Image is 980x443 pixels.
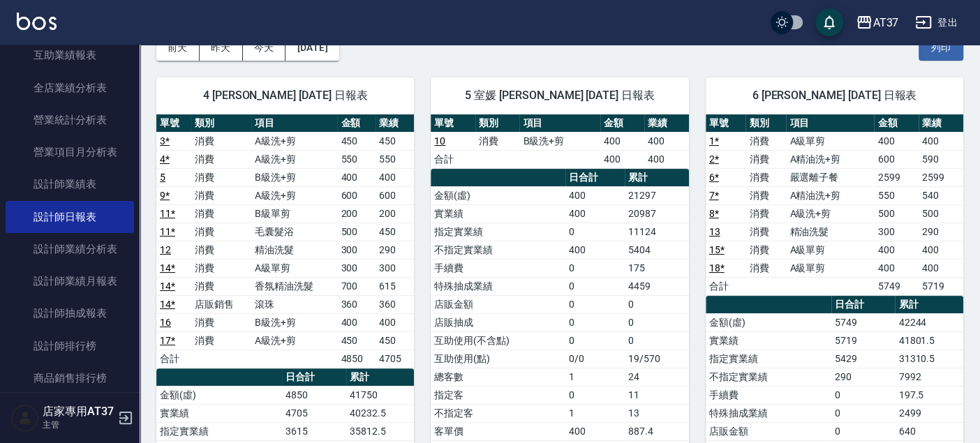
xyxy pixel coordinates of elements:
th: 累計 [625,169,688,187]
td: 互助使用(不含點) [431,331,565,350]
td: 615 [376,277,414,295]
button: 前天 [156,35,200,61]
td: A級洗+剪 [251,132,337,150]
td: B級洗+剪 [251,168,337,186]
td: A精油洗+剪 [786,150,874,168]
td: B級單剪 [251,204,337,223]
td: 197.5 [895,386,963,404]
button: AT37 [850,8,904,37]
td: 消費 [191,241,251,259]
th: 金額 [600,114,645,133]
td: 消費 [191,186,251,204]
td: 0 [565,277,625,295]
td: 4705 [282,404,346,422]
th: 累計 [346,368,415,386]
a: 13 [709,226,720,237]
td: A級單剪 [786,259,874,277]
td: 200 [337,204,376,223]
td: 店販銷售 [191,295,251,313]
td: 不指定客 [431,404,565,422]
td: 消費 [191,259,251,277]
td: 400 [376,313,414,331]
td: 指定實業績 [156,422,282,440]
td: 消費 [745,150,786,168]
td: 指定實業績 [431,223,565,241]
td: 4459 [625,277,688,295]
td: 300 [874,223,919,241]
td: 31310.5 [895,350,963,368]
td: 消費 [191,277,251,295]
td: 0 [565,223,625,241]
td: 消費 [191,150,251,168]
td: 消費 [745,259,786,277]
th: 項目 [251,114,337,133]
td: 0 [565,331,625,350]
td: 41750 [346,386,415,404]
td: 700 [337,277,376,295]
a: 全店業績分析表 [6,72,134,104]
th: 項目 [786,114,874,133]
td: A級單剪 [251,259,337,277]
td: 400 [644,150,689,168]
th: 日合計 [282,368,346,386]
td: 400 [565,204,625,223]
th: 業績 [376,114,414,133]
td: 5429 [831,350,895,368]
td: 500 [919,204,963,223]
td: 互助使用(點) [431,350,565,368]
td: 400 [376,168,414,186]
td: 消費 [191,132,251,150]
td: 實業績 [431,204,565,223]
td: 360 [337,295,376,313]
span: 6 [PERSON_NAME] [DATE] 日報表 [722,89,946,103]
button: 昨天 [200,35,243,61]
a: 設計師抽成報表 [6,297,134,329]
td: 0 [831,422,895,440]
a: 5 [160,172,165,183]
td: 實業績 [156,404,282,422]
td: 300 [376,259,414,277]
td: 590 [919,150,963,168]
td: 450 [376,331,414,350]
a: 營業項目月分析表 [6,136,134,168]
th: 累計 [895,296,963,314]
td: 450 [337,132,376,150]
td: 42244 [895,313,963,331]
td: 40232.5 [346,404,415,422]
td: B級洗+剪 [251,313,337,331]
a: 設計師業績分析表 [6,233,134,265]
td: 精油洗髮 [251,241,337,259]
a: 設計師業績月報表 [6,265,134,297]
table: a dense table [431,114,688,169]
a: 營業統計分析表 [6,104,134,136]
td: 消費 [191,331,251,350]
td: 合計 [156,350,191,368]
td: 400 [600,132,645,150]
a: 設計師業績表 [6,168,134,200]
td: 滾珠 [251,295,337,313]
td: 11124 [625,223,688,241]
td: 600 [874,150,919,168]
span: 4 [PERSON_NAME] [DATE] 日報表 [173,89,397,103]
div: AT37 [873,14,898,31]
td: 41801.5 [895,331,963,350]
td: 550 [337,150,376,168]
button: 今天 [243,35,286,61]
td: 消費 [745,132,786,150]
td: 0 [831,404,895,422]
td: 消費 [745,168,786,186]
td: 540 [919,186,963,204]
td: 500 [874,204,919,223]
table: a dense table [706,114,963,296]
td: 0 [565,313,625,331]
img: Person [11,404,39,432]
td: 5749 [831,313,895,331]
td: 300 [337,241,376,259]
td: 290 [831,368,895,386]
td: 總客數 [431,368,565,386]
td: A級洗+剪 [251,186,337,204]
td: 消費 [745,186,786,204]
p: 主管 [43,419,114,431]
td: 金額(虛) [156,386,282,404]
td: 手續費 [706,386,831,404]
